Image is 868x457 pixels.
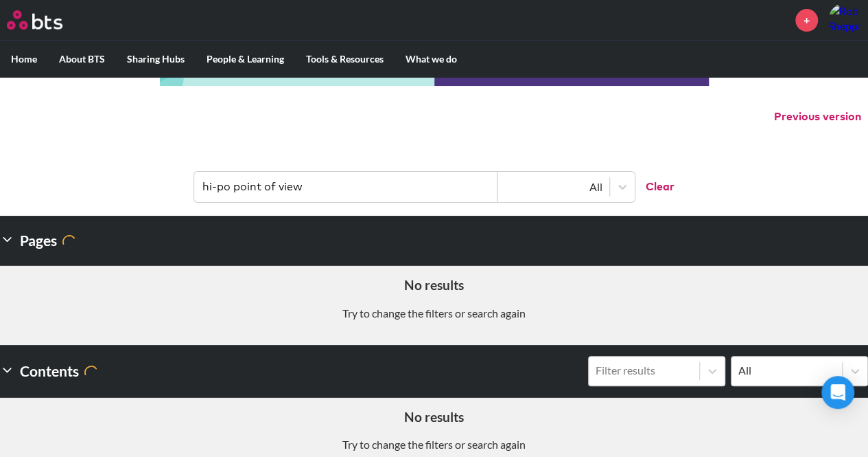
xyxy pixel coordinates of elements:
[10,408,858,427] h5: No results
[774,109,861,124] button: Previous version
[7,10,62,30] img: BTS Logo
[295,41,395,77] label: Tools & Resources
[194,172,497,202] input: Find contents, pages and demos...
[7,10,88,30] a: Go home
[828,3,861,36] a: Profile
[10,306,858,321] p: Try to change the filters or search again
[48,41,116,77] label: About BTS
[196,41,295,77] label: People & Learning
[821,376,854,409] div: Open Intercom Messenger
[395,41,468,77] label: What we do
[10,437,858,452] p: Try to change the filters or search again
[596,363,692,378] div: Filter results
[635,172,675,202] button: Clear
[504,179,602,194] div: All
[116,41,196,77] label: Sharing Hubs
[795,9,818,32] a: +
[10,276,858,295] h5: No results
[738,363,835,378] div: All
[828,3,861,36] img: Rob Sheppard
